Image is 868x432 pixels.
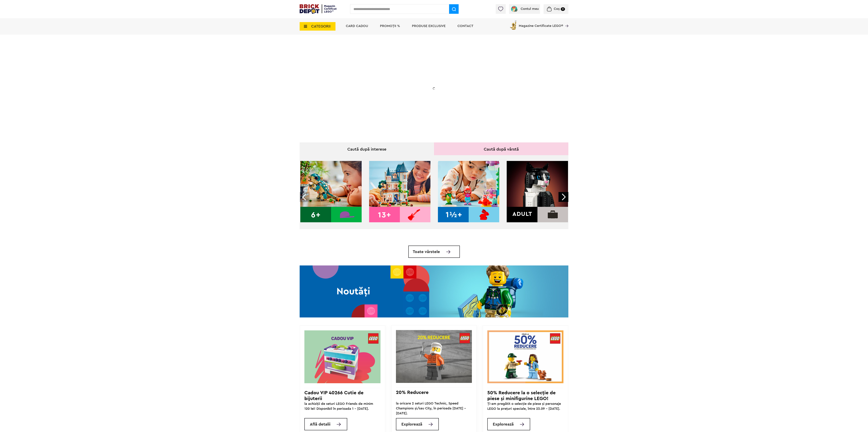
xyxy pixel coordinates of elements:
span: Coș [554,7,560,11]
div: Ți-am pregătit o selecție de piese și personaje LEGO la prețuri speciale, între 23.09 - [DATE]. [487,401,563,416]
img: Explorează [429,423,433,426]
a: PROMOȚII % [380,24,400,28]
a: Contul meu [510,7,539,11]
div: la achiziții de seturi LEGO Friends de minim 120 lei! Disponibil în perioada 1 - [DATE]. [304,401,380,416]
h3: 20% Reducere [396,390,472,400]
h3: Cadou VIP 40266 Cutie de bijuterii [304,390,380,400]
img: Adult [507,161,568,222]
span: Contul meu [521,7,539,11]
h3: 50% Reducere la o selecție de piese și minifigurine LEGO! [487,390,563,400]
a: Magazine Certificate LEGO® [563,20,568,23]
img: Explorează [520,423,524,426]
span: Află detalii [310,422,330,426]
span: Toate vârstele [413,250,440,254]
img: Află detalii [337,423,341,426]
img: 1.5+ [438,161,499,222]
img: 13+ [369,161,430,222]
h2: Seria de sărbători: Fantomă luminoasă. Promoția este valabilă în perioada [DATE] - [DATE]. [324,84,392,98]
a: Card Cadou [346,24,368,28]
h2: Noutăți [300,287,407,296]
a: Explorează [396,418,439,430]
h1: Cadou VIP 40772 [324,68,392,81]
a: Explorează [487,418,530,430]
a: Toate vârstele [408,246,460,258]
span: CATEGORII [311,24,331,28]
small: 31 [561,7,565,11]
a: NoutățiNoutăți [300,265,568,317]
a: Află detalii [304,418,347,430]
img: Noutăți [300,265,568,317]
span: Explorează [401,422,422,426]
img: 6+ [300,161,362,222]
a: Produse exclusive [412,24,446,28]
div: Caută după interese [300,142,434,155]
div: la oricare 2 seturi LEGO Technic, Speed Champions și/sau City, în perioada [DATE] - [DATE]. [396,401,472,416]
span: Magazine Certificate LEGO® [519,20,563,28]
span: Explorează [493,422,514,426]
div: Caută după vârstă [434,142,568,155]
img: Toate vârstele [446,250,450,254]
a: Contact [457,24,473,28]
div: Află detalii [324,106,392,110]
